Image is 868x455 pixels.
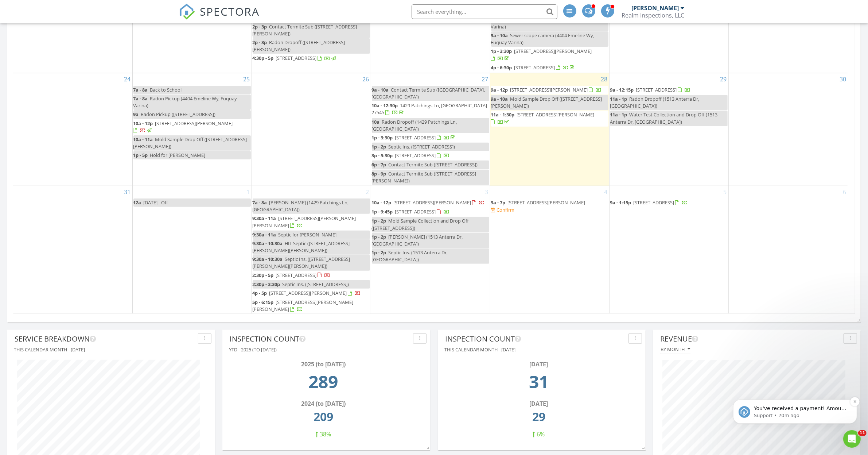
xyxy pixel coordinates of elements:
span: 9:30a - 11a [253,231,276,238]
a: 5p - 6:15p [STREET_ADDRESS][PERSON_NAME][PERSON_NAME] [253,298,370,314]
span: [PERSON_NAME] (1513 Anterra Dr, [GEOGRAPHIC_DATA]) [372,234,463,247]
td: Go to September 4, 2025 [490,186,609,315]
td: Go to September 3, 2025 [371,186,490,315]
span: Radon Dropoff (1429 Patchings Ln, [GEOGRAPHIC_DATA]) [372,119,457,132]
div: Revenue [660,333,841,344]
span: 11a - 1p [610,96,627,102]
a: 2:30p - 5p [STREET_ADDRESS] [253,271,370,280]
button: By month [660,344,690,354]
span: 9a - 10a [372,86,389,93]
span: [STREET_ADDRESS] [636,86,677,93]
td: Go to August 31, 2025 [13,186,132,315]
a: 9a - 1:15p [STREET_ADDRESS] [610,199,688,206]
td: 289 [232,369,415,399]
a: Go to September 3, 2025 [484,186,490,198]
a: Go to August 25, 2025 [242,73,252,85]
span: [STREET_ADDRESS][PERSON_NAME] [155,120,233,127]
span: [STREET_ADDRESS] [395,208,436,215]
span: [STREET_ADDRESS] [634,199,674,206]
span: 11 [858,430,867,436]
a: 10a - 12p [STREET_ADDRESS][PERSON_NAME] [133,119,251,135]
a: Go to August 31, 2025 [123,186,132,198]
div: Realm Inspections, LLC [622,12,685,19]
div: message notification from Support, 20m ago. You've received a payment! Amount $150.00 Fee $0.00 N... [11,46,135,70]
a: 11a - 1:30p [STREET_ADDRESS][PERSON_NAME] [491,111,595,125]
a: 9a - 7p [STREET_ADDRESS][PERSON_NAME] [491,199,585,206]
td: Go to August 27, 2025 [371,73,490,186]
a: 10a - 12p [STREET_ADDRESS][PERSON_NAME] [372,198,489,207]
span: 11a - 1p [610,111,627,118]
td: Go to August 30, 2025 [728,73,848,186]
span: 10a - 12p [372,199,392,206]
span: Sewer scope camera (4404 Emeline Wy, Fuquay-Varina) [491,32,594,46]
span: Mold Sample Collection and Drop Off ([STREET_ADDRESS]) [372,217,469,231]
p: Message from Support, sent 20m ago [32,59,126,66]
td: Go to August 28, 2025 [490,73,609,186]
span: 8p - 9p [372,170,386,177]
span: [STREET_ADDRESS][PERSON_NAME] [510,86,588,93]
a: 1p - 9:45p [STREET_ADDRESS] [372,208,450,215]
span: 2p - 3p [253,23,267,30]
span: [STREET_ADDRESS] [514,64,555,71]
div: Inspection Count [445,333,626,344]
span: 6% [537,430,545,438]
a: 9a - 12:15p [STREET_ADDRESS] [610,86,691,93]
a: Go to September 6, 2025 [841,186,848,198]
span: 4:30p - 5p [253,55,274,61]
img: Profile image for Support [16,53,28,65]
input: Search everything... [412,4,557,19]
iframe: Intercom notifications message [722,353,868,435]
span: 7a - 8a [133,95,148,102]
span: [STREET_ADDRESS][PERSON_NAME] [269,290,347,296]
a: 10a - 12:30p 1429 Patchings Ln, [GEOGRAPHIC_DATA] 27545 [372,101,489,117]
span: Radon Pickup (4404 Emeline Wy, Fuquay-Varina) [133,95,238,109]
a: 10a - 12:30p 1429 Patchings Ln, [GEOGRAPHIC_DATA] 27545 [372,102,487,116]
span: 10a - 12p [133,120,153,127]
a: 10a - 12p [STREET_ADDRESS][PERSON_NAME] [133,120,233,134]
a: Go to August 29, 2025 [719,73,728,85]
div: Confirm [497,207,515,213]
a: 9a - 12:15p [STREET_ADDRESS] [610,86,728,95]
a: Go to August 24, 2025 [123,73,132,85]
td: Go to August 29, 2025 [609,73,728,186]
td: Go to August 26, 2025 [252,73,371,186]
p: You've received a payment! Amount $150.00 Fee $0.00 Net $150.00 Transaction # pi_3S1CDeK7snlDGpRF... [32,52,126,59]
span: 1429 Patchings Ln, [GEOGRAPHIC_DATA] 27545 [372,102,487,116]
span: [DATE] - Off [144,199,168,206]
a: 1p - 3:30p [STREET_ADDRESS] [372,134,489,142]
a: Go to August 27, 2025 [480,73,490,85]
span: Septic Ins. (1513 Anterra Dr, [GEOGRAPHIC_DATA]) [372,249,448,263]
span: 2p - 3p [253,39,267,46]
span: 1p - 3:30p [372,134,393,141]
a: 4:30p - 5p [STREET_ADDRESS] [253,55,338,61]
span: Contact Termite Sub ([STREET_ADDRESS]) [389,161,478,168]
a: 1p - 3:30p [STREET_ADDRESS] [372,134,457,141]
span: 9a - 1:15p [610,199,631,206]
a: 9a - 12p [STREET_ADDRESS][PERSON_NAME] [491,86,608,95]
a: SPECTORA [179,10,260,25]
span: Water Test Collection and Drop Off (1513 Anterra Dr, [GEOGRAPHIC_DATA]) [610,111,718,125]
td: Go to September 1, 2025 [132,186,252,315]
span: 4p - 5p [253,290,267,296]
span: Hold for [PERSON_NAME] [150,152,206,158]
a: 1p - 3:30p [STREET_ADDRESS][PERSON_NAME] [491,47,608,63]
a: Go to September 5, 2025 [722,186,728,198]
span: [STREET_ADDRESS][PERSON_NAME][PERSON_NAME] [253,215,356,228]
span: 12a [133,199,141,206]
span: 1p - 5p [133,152,148,158]
span: [STREET_ADDRESS][PERSON_NAME] [508,199,585,206]
iframe: Intercom live chat [843,430,861,448]
a: 4p - 6:30p [STREET_ADDRESS] [491,63,608,72]
a: 9a - 7p [STREET_ADDRESS][PERSON_NAME] Confirm [491,198,608,214]
div: 2025 (to [DATE]) [232,360,415,369]
span: 1p - 9:45p [372,208,393,215]
span: 38% [320,430,331,438]
span: Septic Ins. ([STREET_ADDRESS]) [389,143,455,150]
a: 3p - 5:30p [STREET_ADDRESS] [372,152,450,159]
span: 6p - 7p [372,161,386,168]
span: Radon Dropoff ([STREET_ADDRESS][PERSON_NAME]) [253,39,345,53]
a: 2:30p - 5p [STREET_ADDRESS] [253,272,331,278]
span: 7a - 8a [253,199,267,206]
div: By month [661,347,690,352]
a: 1p - 9:45p [STREET_ADDRESS] [372,208,489,216]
